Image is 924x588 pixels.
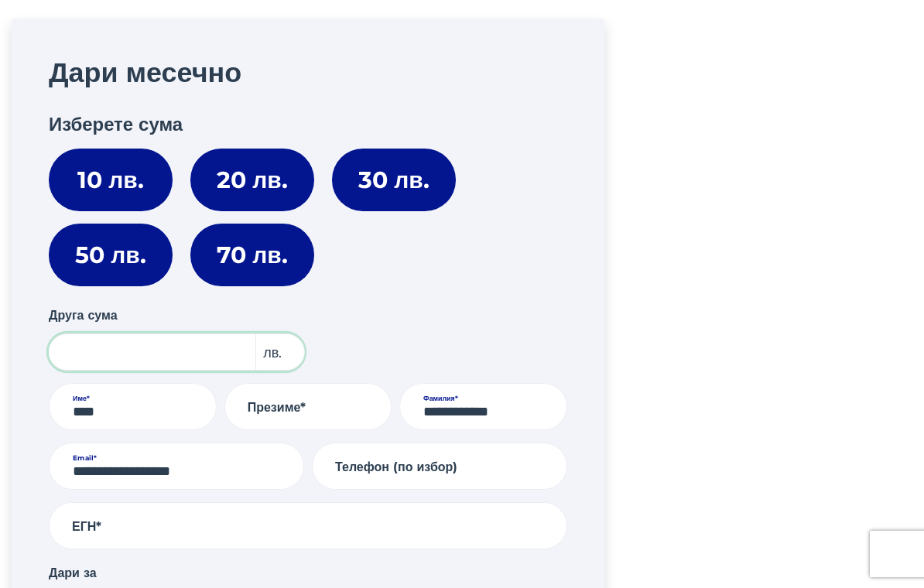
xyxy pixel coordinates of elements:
h3: Изберете сума [49,114,567,136]
h2: Дари месечно [49,56,567,89]
label: 70 лв. [190,224,314,286]
label: 10 лв. [49,149,173,211]
label: 50 лв. [49,224,173,286]
label: Друга сума [49,306,118,326]
label: 20 лв. [190,149,314,211]
label: 30 лв. [332,149,456,211]
span: лв. [255,333,305,371]
label: Дари за [49,563,97,582]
